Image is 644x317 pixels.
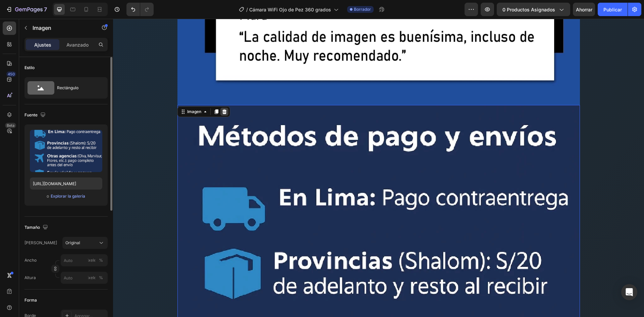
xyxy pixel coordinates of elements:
[497,3,570,16] button: 0 productos asignados
[57,85,78,90] font: Rectángulo
[47,194,49,199] font: o
[85,275,98,280] font: píxeles
[51,194,85,199] font: Explorar la galería
[30,130,102,172] img: imagen de vista previa
[88,274,96,282] button: %
[44,6,47,13] font: 7
[97,274,105,282] button: píxeles
[66,42,89,48] font: Avanzado
[33,24,51,31] font: Imagen
[24,112,38,117] font: Fuente
[246,7,248,12] font: /
[33,24,90,32] p: Imagen
[99,275,103,280] font: %
[24,258,37,263] font: Ancho
[50,193,86,200] button: Explorar la galería
[62,237,108,249] button: Original
[97,256,105,264] button: píxeles
[126,3,154,16] div: Deshacer/Rehacer
[3,3,50,16] button: 7
[30,177,102,190] input: https://ejemplo.com/imagen.jpg
[61,272,108,284] input: píxeles%
[24,225,40,230] font: Tamaño
[249,7,331,12] font: Cámara WiFi Ojo de Pez 360 grados
[354,7,371,12] font: Borrador
[621,284,637,300] div: Abrir Intercom Messenger
[24,65,35,70] font: Estilo
[24,240,57,245] font: [PERSON_NAME]
[65,240,80,245] font: Original
[61,254,108,266] input: píxeles%
[8,72,15,76] font: 450
[34,42,51,48] font: Ajustes
[598,3,628,16] button: Publicar
[88,256,96,264] button: %
[74,90,88,95] font: Imagen
[24,298,37,303] font: Forma
[113,19,644,317] iframe: Área de diseño
[85,258,98,263] font: píxeles
[502,7,555,12] font: 0 productos asignados
[573,3,595,16] button: Ahorrar
[603,7,622,12] font: Publicar
[24,275,36,280] font: Altura
[7,123,14,128] font: Beta
[576,7,592,12] font: Ahorrar
[99,258,103,263] font: %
